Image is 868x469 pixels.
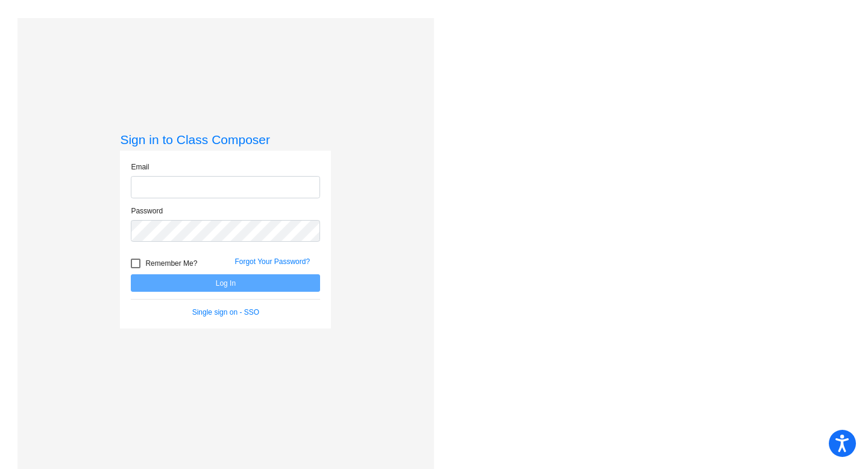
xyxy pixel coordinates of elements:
label: Email [131,162,149,172]
a: Single sign on - SSO [192,308,259,316]
button: Log In [131,274,320,292]
a: Forgot Your Password? [234,257,310,266]
span: Remember Me? [145,256,197,271]
h3: Sign in to Class Composer [120,132,331,147]
label: Password [131,206,163,216]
